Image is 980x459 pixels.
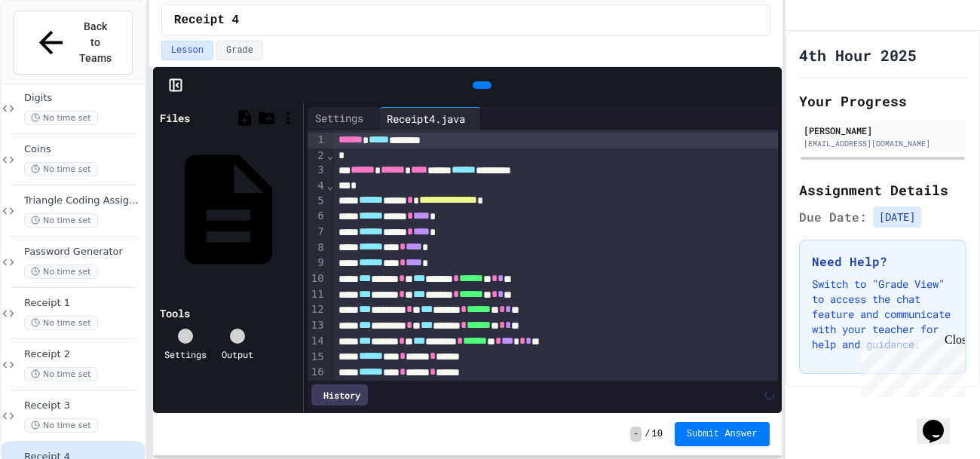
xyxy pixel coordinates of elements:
div: 9 [308,256,326,271]
div: Receipt4.java [379,111,473,127]
div: 6 [308,209,326,225]
span: Receipt 1 [24,297,142,310]
div: 10 [308,271,326,287]
span: Receipt 4 [174,11,239,29]
span: Receipt 3 [24,399,142,412]
div: 15 [308,350,326,366]
button: Back to Teams [14,11,133,75]
span: Submit Answer [687,428,758,440]
span: No time set [24,111,98,125]
div: Receipt4.java [379,107,481,130]
div: 2 [308,148,326,164]
iframe: chat widget [855,333,965,397]
div: 16 [308,365,326,381]
span: No time set [24,367,98,381]
span: No time set [24,418,98,433]
span: / [645,428,650,440]
div: History [311,384,368,405]
span: Due Date: [799,208,867,226]
span: No time set [24,213,98,228]
h2: Your Progress [799,90,966,112]
div: Tools [160,305,190,321]
div: 12 [308,302,326,318]
span: [DATE] [873,207,921,228]
div: 8 [308,240,326,256]
h2: Assignment Details [799,179,966,200]
div: Chat with us now!Close [6,6,104,96]
span: Triangle Coding Assignment [24,194,142,207]
div: 5 [308,194,326,210]
iframe: chat widget [917,399,965,444]
div: 13 [308,318,326,334]
h1: 4th Hour 2025 [799,44,917,66]
div: [PERSON_NAME] [804,124,962,137]
button: Grade [216,41,263,60]
span: Receipt 2 [24,348,142,361]
div: Files [160,110,190,126]
div: Settings [308,107,379,130]
span: - [630,427,642,442]
span: Fold line [326,149,334,161]
div: Settings [164,347,207,361]
span: Password Generator [24,246,142,259]
div: 14 [308,334,326,350]
span: Fold line [326,179,334,191]
div: 3 [308,163,326,179]
div: 4 [308,179,326,194]
div: [EMAIL_ADDRESS][DOMAIN_NAME] [804,138,962,149]
span: No time set [24,316,98,330]
button: Lesson [161,41,213,60]
span: No time set [24,265,98,279]
span: Back to Teams [78,19,113,66]
h3: Need Help? [812,252,954,271]
div: Settings [308,110,371,126]
span: No time set [24,162,98,176]
div: 1 [308,133,326,148]
span: Digits [24,92,142,105]
div: 11 [308,287,326,303]
span: 10 [652,428,663,440]
button: Submit Answer [675,422,770,446]
div: 7 [308,225,326,240]
p: Switch to "Grade View" to access the chat feature and communicate with your teacher for help and ... [812,277,954,352]
div: Output [222,347,253,361]
span: Coins [24,143,142,156]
